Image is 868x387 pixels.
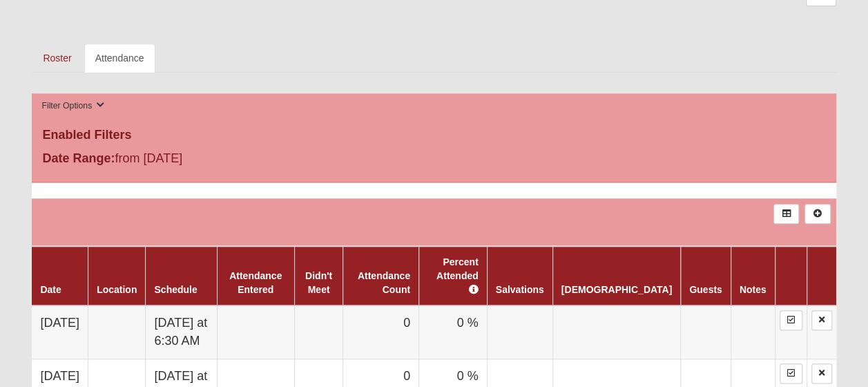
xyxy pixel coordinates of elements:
[37,99,108,113] button: Filter Options
[436,256,479,295] a: Percent Attended
[214,370,295,383] span: HTML Size: 182 KB
[780,310,802,330] a: Enter Attendance
[13,372,98,381] a: Page Load Time: 1.21s
[40,284,61,295] a: Date
[834,363,859,383] a: Page Properties (Alt+P)
[343,305,419,359] td: 0
[32,149,300,171] div: from [DATE]
[305,368,313,383] a: Web cache enabled
[804,204,830,224] a: Alt+N
[811,310,832,330] a: Delete
[229,270,282,295] a: Attendance Entered
[32,305,88,359] td: [DATE]
[154,284,197,295] a: Schedule
[773,204,799,224] a: Export to Excel
[487,246,552,305] th: Salvations
[42,128,825,143] h4: Enabled Filters
[552,246,680,305] th: [DEMOGRAPHIC_DATA]
[97,284,137,295] a: Location
[113,370,204,383] span: ViewState Size: 50 KB
[146,305,217,359] td: [DATE] at 6:30 AM
[419,305,488,359] td: 0 %
[84,44,155,73] a: Attendance
[32,44,82,73] a: Roster
[358,270,410,295] a: Attendance Count
[42,149,115,168] label: Date Range:
[305,270,332,295] a: Didn't Meet
[740,284,766,295] a: Notes
[681,246,731,305] th: Guests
